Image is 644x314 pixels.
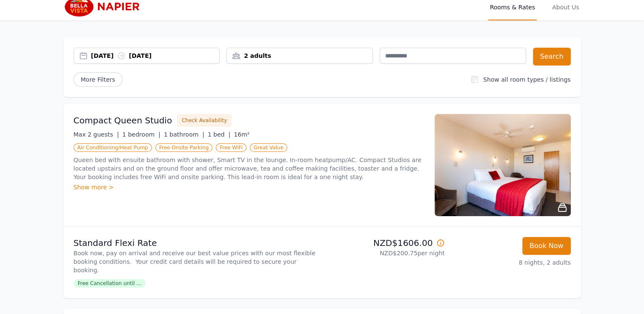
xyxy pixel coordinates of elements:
[227,51,372,60] div: 2 adults
[234,131,249,138] span: 16m²
[533,48,571,66] button: Search
[177,114,232,127] button: Check Availability
[522,237,571,255] button: Book Now
[122,131,160,138] span: 1 bedroom |
[74,183,424,191] div: Show more >
[74,143,152,152] span: Air Conditioning/Heat Pump
[74,279,146,288] span: Free Cancellation until ...
[483,76,570,83] label: Show all room types / listings
[74,131,119,138] span: Max 2 guests |
[74,114,172,126] h3: Compact Queen Studio
[326,237,445,249] p: NZD$1606.00
[74,237,319,249] p: Standard Flexi Rate
[74,156,424,181] p: Queen bed with ensuite bathroom with shower, Smart TV in the lounge. In-room heatpump/AC. Compact...
[326,249,445,257] p: NZD$200.75 per night
[74,72,123,87] span: More Filters
[155,143,212,152] span: Free Onsite Parking
[91,51,220,60] div: [DATE] [DATE]
[74,249,319,274] p: Book now, pay on arrival and receive our best value prices with our most flexible booking conditi...
[208,131,230,138] span: 1 bed |
[164,131,204,138] span: 1 bathroom |
[452,258,571,267] p: 8 nights, 2 adults
[216,143,246,152] span: Free WiFi
[250,143,287,152] span: Great Value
